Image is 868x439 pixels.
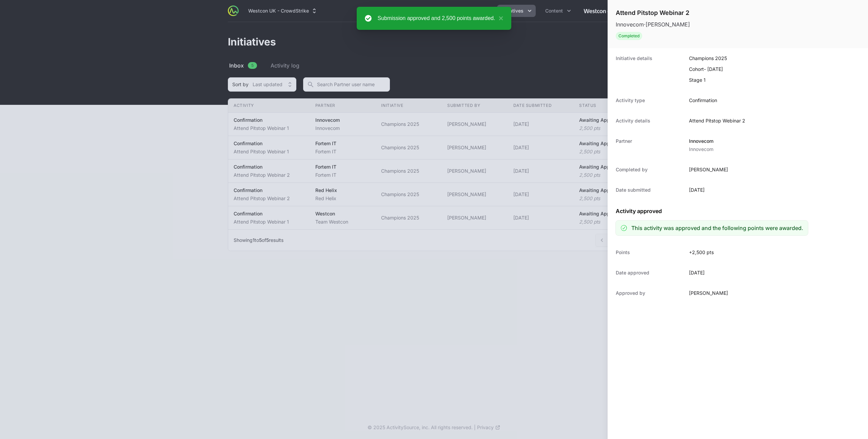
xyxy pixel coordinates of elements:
[616,290,681,297] dt: Approved by
[616,207,808,215] h3: Activity approved
[616,117,681,124] dt: Activity details
[616,55,681,83] dt: Initiative details
[495,14,503,22] button: close
[689,55,727,62] p: Champions 2025
[689,146,713,153] p: Innovecom
[689,77,727,83] p: Stage 1
[689,290,728,297] dd: [PERSON_NAME]
[689,138,713,145] p: Innovecom
[689,166,728,173] dd: [PERSON_NAME]
[378,14,495,22] div: Submission approved and 2,500 points awarded.
[616,166,681,173] dt: Completed by
[689,97,717,104] dd: Confirmation
[616,20,690,28] p: Innovecom · [PERSON_NAME]
[689,117,745,124] p: Attend Pitstop Webinar 2
[616,138,681,153] dt: Partner
[616,8,690,18] h1: Attend Pitstop Webinar 2
[631,224,803,232] h3: This activity was approved and the following points were awarded.
[616,269,681,276] dt: Date approved
[689,187,705,193] dd: [DATE]
[689,269,705,276] dd: [DATE]
[616,187,681,193] dt: Date submitted
[616,97,681,104] dt: Activity type
[689,249,714,256] p: +2,500 pts
[689,66,727,73] p: Cohort - [DATE]
[616,249,681,256] dt: Points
